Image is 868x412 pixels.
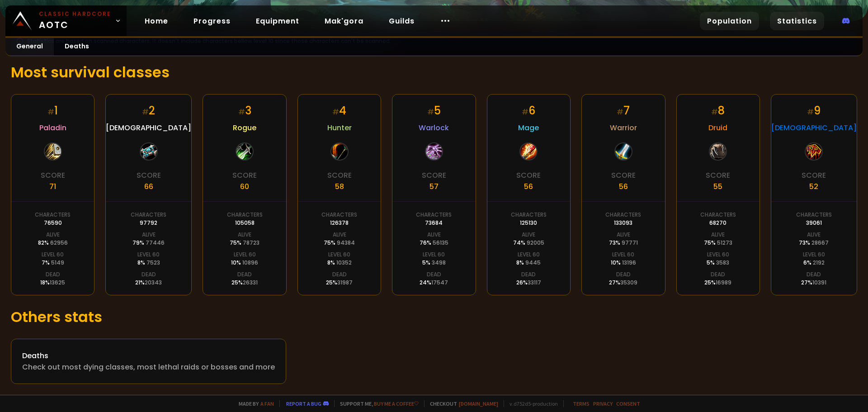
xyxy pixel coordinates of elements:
a: Privacy [593,400,613,407]
span: Paladin [39,122,66,133]
span: Checkout [424,400,498,407]
div: 75 % [704,239,732,247]
div: Characters [321,211,357,219]
h1: Others stats [11,306,857,328]
span: 17547 [431,279,448,286]
span: 94384 [337,239,355,246]
div: 7 [617,103,630,118]
span: v. d752d5 - production [504,400,558,407]
div: 27 % [801,279,826,287]
div: 73 % [609,239,638,247]
span: 3498 [432,259,446,266]
div: Level 60 [518,251,540,259]
a: Classic HardcoreAOTC [5,5,127,36]
div: 126378 [330,219,349,227]
span: Made by [233,400,274,407]
div: 58 [335,181,344,192]
div: 27 % [609,279,637,287]
div: Deaths [22,350,275,361]
a: Population [700,12,759,30]
div: 8 % [516,259,541,267]
div: Dead [142,270,156,279]
div: 52 [809,181,818,192]
div: 5 % [422,259,446,267]
div: 4 [332,103,346,118]
div: Characters [227,211,263,219]
div: 18 % [40,279,65,287]
div: 6 [522,103,535,118]
span: 10352 [336,259,352,266]
span: 20343 [145,279,162,286]
small: # [47,107,54,117]
div: Dead [616,270,631,279]
a: Statistics [770,12,824,30]
div: Characters [605,211,641,219]
div: Score [327,170,352,181]
div: 71 [49,181,56,192]
div: 76590 [44,219,62,227]
div: Level 60 [803,251,825,259]
div: Characters [35,211,71,219]
div: 2 [142,103,155,118]
span: 77446 [146,239,165,246]
span: [DEMOGRAPHIC_DATA] [106,122,191,133]
span: AOTC [39,10,111,32]
div: 1 [47,103,58,118]
div: 133093 [614,219,632,227]
div: 25 % [704,279,731,287]
div: Score [611,170,636,181]
div: Level 60 [707,251,729,259]
div: 97792 [140,219,157,227]
small: # [807,107,814,117]
div: 8 [711,103,725,118]
a: Mak'gora [317,12,371,30]
div: Score [706,170,730,181]
span: Warlock [419,122,449,133]
div: Characters [511,211,547,219]
div: Characters [416,211,452,219]
div: 3 [238,103,251,118]
div: 79 % [132,239,165,247]
span: 51273 [717,239,732,246]
div: Level 60 [423,251,445,259]
div: Dead [807,270,821,279]
div: 8 % [327,259,352,267]
div: 125130 [520,219,537,227]
div: 25 % [326,279,353,287]
div: 56 [524,181,533,192]
div: 24 % [420,279,448,287]
div: Dead [46,270,60,279]
a: DeathsCheck out most dying classes, most lethal raids or bosses and more [11,339,286,384]
span: 9445 [525,259,541,266]
div: Alive [46,231,60,239]
a: General [5,38,54,56]
div: Characters [131,211,166,219]
span: Hunter [327,122,352,133]
div: Alive [427,231,441,239]
span: Druid [708,122,727,133]
span: 7523 [146,259,160,266]
div: Alive [522,231,535,239]
a: a fan [260,400,274,407]
span: 10391 [812,279,826,286]
div: Dead [237,270,252,279]
span: 26331 [243,279,258,286]
div: 6 % [803,259,825,267]
small: # [617,107,623,117]
a: Terms [573,400,590,407]
a: Guilds [382,12,422,30]
div: Score [422,170,446,181]
div: 5 % [707,259,729,267]
span: 35309 [620,279,637,286]
span: 3583 [716,259,729,266]
span: 5149 [51,259,64,266]
div: Level 60 [612,251,634,259]
div: Alive [617,231,630,239]
div: Check out most dying classes, most lethal raids or bosses and more [22,361,275,373]
span: 16989 [716,279,731,286]
span: 13625 [50,279,65,286]
a: Buy me a coffee [374,400,419,407]
div: Score [232,170,257,181]
a: Progress [186,12,238,30]
h1: Most survival classes [11,62,857,83]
